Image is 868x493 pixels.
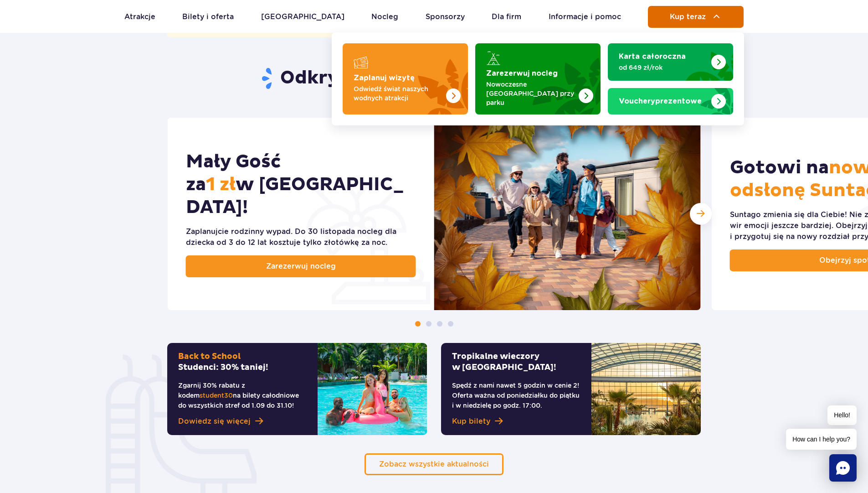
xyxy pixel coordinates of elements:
a: Bilety i oferta [182,6,234,28]
a: Dla firm [492,6,521,28]
img: Mały Gość za 1&nbsp;zł w&nbsp;Suntago Village! [434,118,701,310]
span: Dowiedz się więcej [178,416,251,427]
span: Zobacz wszystkie aktualności [379,460,489,468]
h2: Odkryj nasze promocje [167,67,701,90]
a: Zobacz wszystkie aktualności [365,453,503,475]
div: Zaplanujcie rodzinny wypad. Do 30 listopada nocleg dla dziecka od 3 do 12 lat kosztuje tylko złot... [186,226,416,248]
p: od 649 zł/rok [619,63,708,72]
span: Zarezerwuj nocleg [266,261,336,272]
p: Zgarnij 30% rabatu z kodem na bilety całodniowe do wszystkich stref od 1.09 do 31.10! [178,380,307,410]
a: Zarezerwuj nocleg [186,255,416,277]
img: Back to SchoolStudenci: 30% taniej! [318,343,427,435]
p: Spędź z nami nawet 5 godzin w cenie 2! Oferta ważna od poniedziałku do piątku i w niedzielę po go... [452,380,580,410]
a: Vouchery prezentowe [608,88,733,114]
span: Vouchery [619,98,655,105]
p: Nowoczesne [GEOGRAPHIC_DATA] przy parku [486,80,575,107]
span: student30 [200,392,233,399]
h2: Studenci: 30% taniej! [178,351,307,373]
a: Kup bilety [452,416,580,427]
a: Dowiedz się więcej [178,416,307,427]
img: Tropikalne wieczory w&nbsp;Suntago! [591,343,701,435]
span: Kup bilety [452,416,490,427]
h2: Mały Gość za w [GEOGRAPHIC_DATA]! [186,150,416,219]
a: Karta całoroczna [608,43,733,81]
a: Atrakcje [124,6,155,28]
div: Następny slajd [690,203,712,225]
div: Chat [829,454,857,482]
a: Informacje i pomoc [549,6,621,28]
a: [GEOGRAPHIC_DATA] [261,6,344,28]
strong: prezentowe [619,98,702,105]
span: How can I help you? [786,429,857,450]
span: Back to School [178,351,241,362]
strong: Zaplanuj wizytę [354,74,415,82]
a: Zarezerwuj nocleg [475,43,601,114]
span: 1 zł [206,173,236,196]
h2: Tropikalne wieczory w [GEOGRAPHIC_DATA]! [452,351,580,373]
span: Kup teraz [670,13,706,21]
strong: Karta całoroczna [619,53,686,60]
a: Nocleg [371,6,398,28]
strong: Zarezerwuj nocleg [486,70,558,77]
p: Odwiedź świat naszych wodnych atrakcji [354,84,442,103]
span: Hello! [827,405,857,425]
a: Zaplanuj wizytę [343,43,468,114]
a: Sponsorzy [426,6,465,28]
button: Kup teraz [648,6,744,28]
